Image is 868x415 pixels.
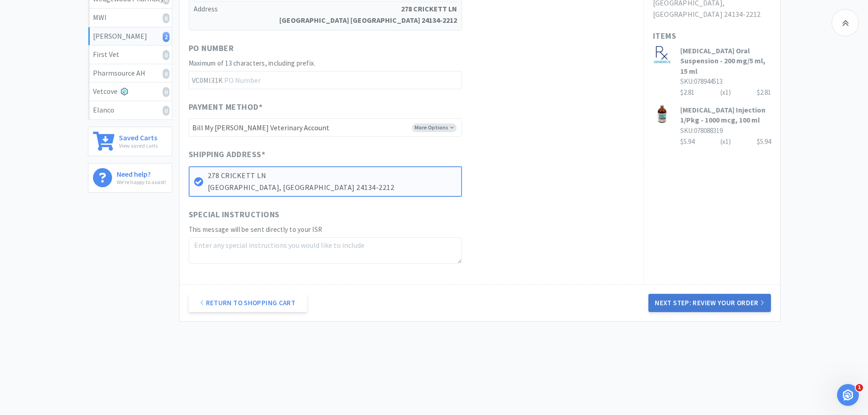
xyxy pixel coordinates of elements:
h3: [MEDICAL_DATA] Injection 1/Pkg - 1000 mcg, 100 ml [680,105,771,125]
span: Shipping Address * [189,148,266,161]
span: SKU: 078944513 [680,77,723,86]
p: We're happy to assist! [117,178,166,186]
h6: Saved Carts [119,132,158,141]
img: 48fa5d5d902642b79f9d49181a5a5368_432922.jpeg [653,46,671,64]
div: First Vet [93,49,167,61]
div: Elanco [93,104,167,116]
span: This message will be sent directly to your ISR [189,225,323,234]
h6: Need help? [117,168,166,178]
a: Return to Shopping Cart [189,294,307,312]
i: 0 [163,69,169,79]
span: Special Instructions [189,208,280,221]
span: Payment Method * [189,101,263,114]
i: 0 [163,50,169,60]
a: First Vet0 [88,46,172,64]
a: MWI0 [88,9,172,27]
button: Next Step: Review Your Order [648,294,770,312]
div: $5.94 [680,136,771,147]
i: 0 [163,13,169,23]
p: View saved carts [119,141,158,150]
strong: 278 CRICKETT LN [GEOGRAPHIC_DATA] [GEOGRAPHIC_DATA] 24134-2212 [279,3,457,26]
div: [PERSON_NAME] [93,31,167,42]
a: Vetcove0 [88,82,172,101]
span: PO Number [189,42,234,55]
h1: Items [653,30,771,43]
span: 1 [856,384,863,391]
img: 8a668257eac44eeb9f27340ced2e9df9_69073.jpeg [653,105,671,123]
div: Pharmsource AH [93,67,167,79]
h5: Address [194,2,457,28]
div: (x 1 ) [720,87,731,98]
i: 0 [163,87,169,97]
a: [PERSON_NAME]2 [88,27,172,46]
div: (x 1 ) [720,136,731,147]
a: Saved CartsView saved carts [88,127,172,156]
span: SKU: 078088319 [680,126,723,135]
input: PO Number [189,71,462,89]
a: Elanco0 [88,101,172,119]
i: 0 [163,106,169,116]
a: Pharmsource AH0 [88,64,172,83]
p: 278 CRICKETT LN [208,170,457,182]
div: MWI [93,12,167,24]
div: $5.94 [757,136,771,147]
div: $2.81 [680,87,771,98]
i: 2 [163,32,169,42]
div: $2.81 [757,87,771,98]
iframe: Intercom live chat [837,384,859,406]
span: Maximum of 13 characters, including prefix. [189,59,316,67]
div: Vetcove [93,86,167,97]
p: [GEOGRAPHIC_DATA], [GEOGRAPHIC_DATA] 24134-2212 [208,182,457,194]
h3: [MEDICAL_DATA] Oral Suspension - 200 mg/5 ml, 15 ml [680,46,771,76]
span: VC0MI31K [189,72,225,89]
